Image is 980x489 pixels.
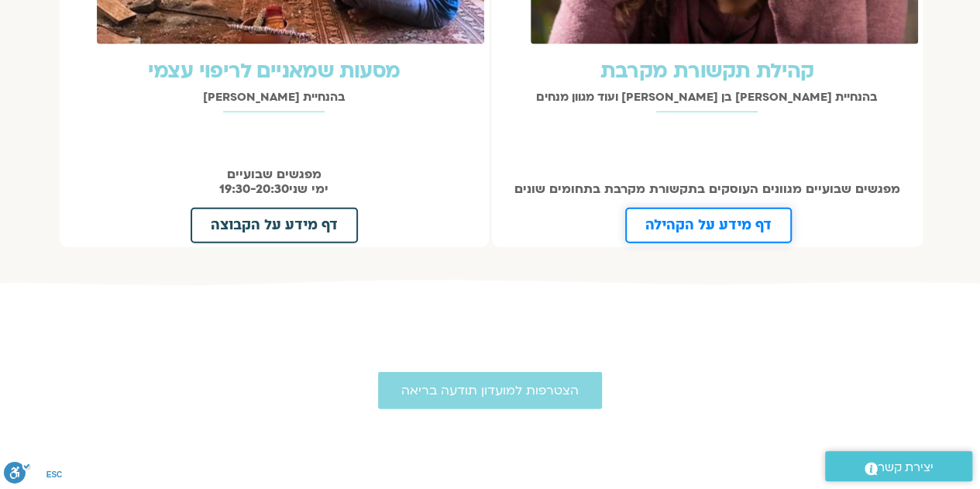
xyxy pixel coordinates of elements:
a: יצירת קשר [825,451,972,481]
span: ימי שני [289,181,328,198]
span: דף מידע על הקבוצה [211,219,338,232]
p: 19:30-20:30 [64,167,484,197]
h2: בהנחיית [PERSON_NAME] בן [PERSON_NAME] ועוד מגוון מנחים [497,91,918,104]
a: דף מידע על הקהילה [625,208,792,243]
a: הצטרפות למועדון תודעה בריאה [378,372,602,409]
a: דף מידע על הקבוצה [191,208,358,243]
span: הצטרפות למועדון תודעה בריאה [401,384,579,398]
p: מפגשים שבועיים מגוונים העוסקים בתקשורת מקרבת בתחומים שונים [497,182,918,197]
a: קהילת תקשורת מקרבת [600,57,813,85]
a: מסעות שמאניים לריפוי עצמי [147,57,400,85]
span: מפגשים שבועיים [227,166,322,183]
h2: בהנחיית [PERSON_NAME] [64,91,484,104]
span: יצירת קשר [878,457,934,478]
span: דף מידע על הקהילה [645,219,772,232]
